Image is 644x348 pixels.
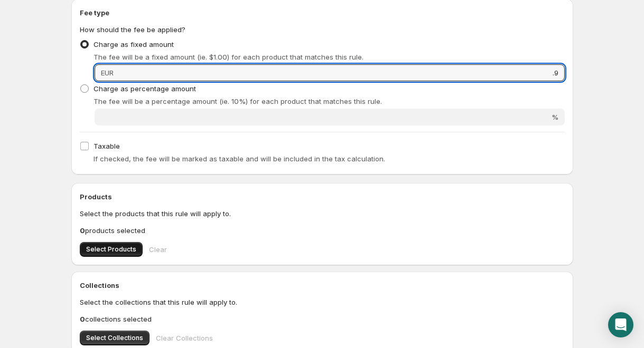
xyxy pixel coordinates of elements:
[80,7,565,18] h2: Fee type
[101,69,114,77] span: EUR
[86,245,136,254] span: Select Products
[80,225,565,236] p: products selected
[86,334,143,342] span: Select Collections
[80,25,185,34] span: How should the fee be applied?
[80,226,85,235] b: 0
[94,142,120,150] span: Taxable
[80,208,565,219] p: Select the products that this rule will apply to.
[94,96,565,107] p: The fee will be a percentage amount (ie. 10%) for each product that matches this rule.
[94,53,363,61] span: The fee will be a fixed amount (ie. $1.00) for each product that matches this rule.
[80,242,143,257] button: Select Products
[80,297,565,307] p: Select the collections that this rule will apply to.
[80,314,565,324] p: collections selected
[608,312,633,337] div: Open Intercom Messenger
[80,280,565,291] h2: Collections
[552,113,558,121] span: %
[80,331,150,345] button: Select Collections
[80,191,565,202] h2: Products
[94,154,385,163] span: If checked, the fee will be marked as taxable and will be included in the tax calculation.
[80,315,85,323] b: 0
[94,84,196,93] span: Charge as percentage amount
[94,40,174,49] span: Charge as fixed amount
